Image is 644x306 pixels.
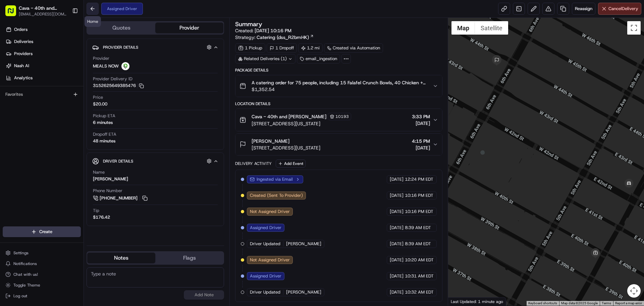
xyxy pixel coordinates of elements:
[13,250,29,256] span: Settings
[103,45,138,50] span: Provider Details
[390,241,404,247] span: [DATE]
[235,134,442,155] button: [PERSON_NAME][STREET_ADDRESS][US_STATE]4:15 PM[DATE]
[19,5,67,11] button: Cava - 40th and [PERSON_NAME]
[390,192,404,199] span: [DATE]
[13,104,19,110] img: 1736555255976-a54dd68f-1ca7-489b-9aae-adbdc363a1c4
[286,241,321,247] span: [PERSON_NAME]
[3,3,69,19] button: Cava - 40th and [PERSON_NAME][EMAIL_ADDRESS][DOMAIN_NAME]
[405,209,433,215] span: 10:16 PM EDT
[3,24,84,35] a: Orders
[335,114,349,119] span: 10193
[390,209,404,215] span: [DATE]
[3,48,84,59] a: Providers
[235,101,442,106] div: Location Details
[3,291,81,301] button: Log out
[250,273,281,279] span: Assigned Driver
[47,166,81,172] a: Powered byPylon
[19,11,67,17] button: [EMAIL_ADDRESS][DOMAIN_NAME]
[67,167,81,172] span: Pylon
[92,42,218,53] button: Provider Details
[390,225,404,231] span: [DATE]
[14,63,29,69] span: Nash AI
[7,116,17,127] img: 40th Madison
[412,144,430,151] span: [DATE]
[267,43,297,53] div: 1 Dropoff
[250,209,290,215] span: Not Assigned Driver
[257,176,293,182] span: Ingested via Email
[7,98,17,108] img: Angelique Valdez
[276,160,306,168] button: Add Event
[235,34,314,41] div: Strategy:
[30,64,110,71] div: Start new chat
[3,60,84,71] a: Nash AI
[21,122,48,128] span: 40th Madison
[390,176,404,182] span: [DATE]
[103,159,133,164] span: Driver Details
[252,113,326,120] span: Cava - 40th and [PERSON_NAME]
[250,241,280,247] span: Driver Updated
[7,64,19,76] img: 1736555255976-a54dd68f-1ca7-489b-9aae-adbdc363a1c4
[114,66,122,74] button: Start new chat
[608,6,638,12] span: Cancel Delivery
[87,23,155,33] button: Quotes
[448,297,506,306] div: Last Updated: 1 minute ago
[235,68,442,73] div: Package Details
[575,6,592,12] span: Reassign
[627,284,641,298] button: Map camera controls
[93,120,113,126] div: 6 minutes
[572,3,595,15] button: Reassign
[250,257,290,263] span: Not Assigned Driver
[252,144,320,151] span: [STREET_ADDRESS][US_STATE]
[405,241,431,247] span: 8:39 AM EDT
[3,36,84,47] a: Deliveries
[49,122,52,128] span: •
[93,94,103,100] span: Price
[297,54,340,63] div: email_ingestion
[13,282,40,288] span: Toggle Theme
[93,83,144,89] button: 3152625649385476
[93,76,132,82] span: Provider Delivery ID
[92,156,218,167] button: Driver Details
[3,73,84,83] a: Analytics
[405,289,434,295] span: 10:32 AM EDT
[324,43,383,53] div: Created via Automation
[14,39,33,45] span: Deliveries
[53,122,67,128] span: [DATE]
[3,226,81,237] button: Create
[104,86,122,94] button: See all
[14,75,33,81] span: Analytics
[87,253,155,263] button: Notes
[7,7,20,20] img: Nash
[405,176,433,182] span: 12:24 PM EDT
[252,79,427,86] span: A catering order for 75 people, including 15 Falafel Crunch Bowls, 40 Chicken + Rice, and 20 Stea...
[93,208,99,214] span: Tip
[235,161,272,166] div: Delivery Activity
[7,87,45,93] div: Past conversations
[93,131,116,137] span: Dropoff ETA
[412,120,430,127] span: [DATE]
[598,3,641,15] button: CancelDelivery
[235,21,262,27] h3: Summary
[235,109,442,131] button: Cava - 40th and [PERSON_NAME]10193[STREET_ADDRESS][US_STATE]3:33 PM[DATE]
[255,28,291,34] span: [DATE] 10:16 PM
[121,62,129,70] img: melas_now_logo.png
[3,248,81,258] button: Settings
[412,113,430,120] span: 3:33 PM
[252,138,289,144] span: [PERSON_NAME]
[93,101,107,107] span: $20.00
[13,293,27,299] span: Log out
[390,289,404,295] span: [DATE]
[450,297,472,306] img: Google
[528,301,557,306] button: Keyboard shortcuts
[3,259,81,268] button: Notifications
[235,54,296,63] div: Related Deliveries (1)
[155,253,223,263] button: Flags
[250,225,281,231] span: Assigned Driver
[30,71,92,76] div: We're available if you need us!
[475,21,508,35] button: Show satellite imagery
[14,27,28,33] span: Orders
[451,21,475,35] button: Show street map
[93,176,128,182] div: [PERSON_NAME]
[63,150,108,157] span: API Documentation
